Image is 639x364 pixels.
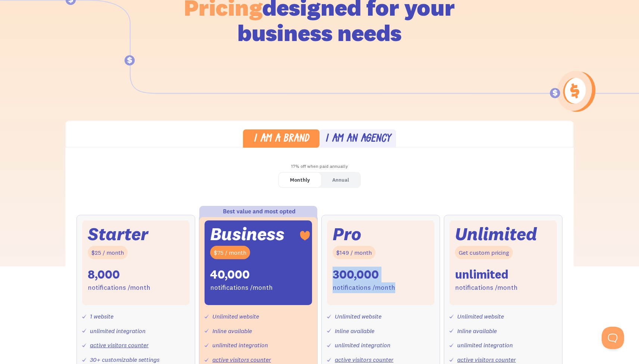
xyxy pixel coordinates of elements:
[90,341,149,349] a: active visitors counter
[333,282,395,293] div: notifications /month
[455,267,508,282] div: unlimited
[333,246,375,260] div: $149 / month
[253,134,309,145] div: I am a brand
[90,311,113,322] div: 1 website
[212,311,259,322] div: Unlimited website
[212,340,268,351] div: unlimited integration
[602,327,624,349] iframe: Toggle Customer Support
[335,326,374,336] div: Inline available
[457,311,504,322] div: Unlimited website
[455,246,513,260] div: Get custom pricing
[210,246,250,260] div: $75 / month
[455,282,518,293] div: notifications /month
[335,356,393,363] a: active visitors counter
[210,282,273,293] div: notifications /month
[335,311,381,322] div: Unlimited website
[88,267,120,282] div: 8,000
[212,326,252,336] div: Inline available
[88,246,128,260] div: $25 / month
[333,267,379,282] div: 300,000
[325,134,391,145] div: I am an agency
[457,326,497,336] div: Inline available
[290,175,310,185] div: Monthly
[90,326,146,336] div: unlimited integration
[333,226,361,242] div: Pro
[212,356,271,363] a: active visitors counter
[332,175,349,185] div: Annual
[335,340,390,351] div: unlimited integration
[457,340,513,351] div: unlimited integration
[457,356,516,363] a: active visitors counter
[88,282,150,293] div: notifications /month
[210,267,250,282] div: 40,000
[88,226,148,242] div: Starter
[455,226,537,242] div: Unlimited
[210,226,284,242] div: Business
[65,161,574,172] div: 17% off when paid annually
